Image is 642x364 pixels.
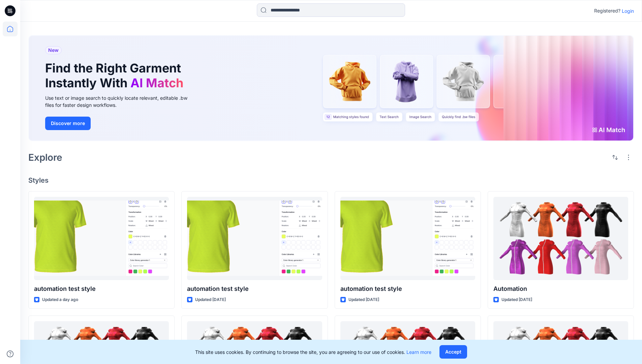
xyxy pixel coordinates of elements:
[594,7,620,15] p: Registered?
[493,284,628,294] p: Automation
[187,284,322,294] p: automation test style
[28,176,634,184] h4: Styles
[406,349,431,355] a: Learn more
[493,197,628,280] a: Automation
[34,197,169,280] a: automation test style
[45,94,197,109] div: Use text or image search to quickly locate relevant, editable .bw files for faster design workflows.
[45,61,187,90] h1: Find the Right Garment Instantly With
[45,117,91,130] button: Discover more
[340,284,475,294] p: automation test style
[28,152,62,163] h2: Explore
[340,197,475,280] a: automation test style
[34,284,169,294] p: automation test style
[195,348,431,356] p: This site uses cookies. By continuing to browse the site, you are agreeing to our use of cookies.
[439,345,467,359] button: Accept
[187,197,322,280] a: automation test style
[348,296,379,303] p: Updated [DATE]
[501,296,532,303] p: Updated [DATE]
[42,296,78,303] p: Updated a day ago
[195,296,226,303] p: Updated [DATE]
[48,46,59,54] span: New
[622,7,634,14] p: Login
[130,75,183,90] span: AI Match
